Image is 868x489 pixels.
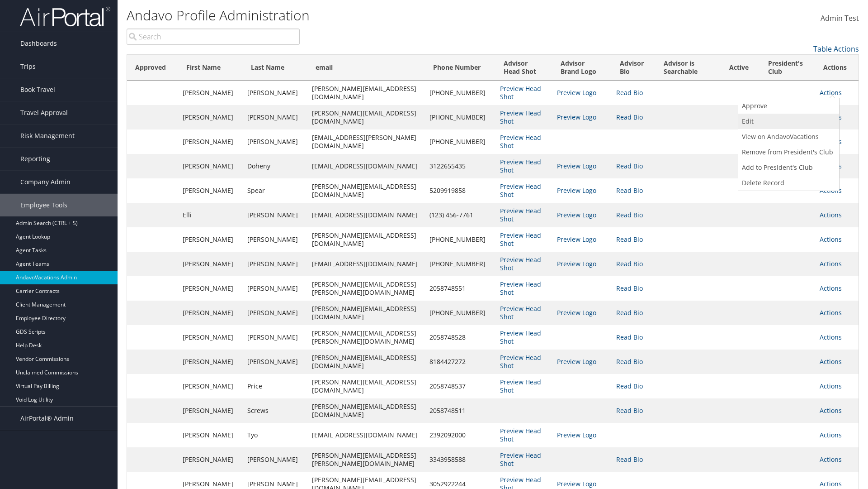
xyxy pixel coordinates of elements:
[243,325,307,350] td: [PERSON_NAME]
[307,154,425,178] td: [EMAIL_ADDRESS][DOMAIN_NAME]
[425,129,495,154] td: [PHONE_NUMBER]
[178,350,243,374] td: [PERSON_NAME]
[20,101,68,124] span: Travel Approval
[813,44,859,54] a: Table Actions
[243,81,307,105] td: [PERSON_NAME]
[616,333,643,341] a: Read Bio
[500,329,541,345] a: Preview Head Shot
[243,398,307,423] td: Screws
[425,301,495,325] td: [PHONE_NUMBER]
[616,186,643,195] a: Read Bio
[616,406,643,415] a: Read Bio
[307,129,425,154] td: [EMAIL_ADDRESS][PERSON_NAME][DOMAIN_NAME]
[20,171,71,193] span: Company Admin
[425,227,495,252] td: [PHONE_NUMBER]
[500,109,541,125] a: Preview Head Shot
[243,447,307,472] td: [PERSON_NAME]
[557,211,596,219] a: Preview Logo
[307,423,425,447] td: [EMAIL_ADDRESS][DOMAIN_NAME]
[307,398,425,423] td: [PERSON_NAME][EMAIL_ADDRESS][DOMAIN_NAME]
[307,203,425,227] td: [EMAIL_ADDRESS][DOMAIN_NAME]
[616,211,643,219] a: Read Bio
[500,451,541,468] a: Preview Head Shot
[307,178,425,203] td: [PERSON_NAME][EMAIL_ADDRESS][DOMAIN_NAME]
[20,78,55,101] span: Book Travel
[738,160,837,175] a: Add to President's Club
[721,55,760,81] th: Active: activate to sort column ascending
[500,206,541,223] a: Preview Head Shot
[178,55,243,81] th: First Name: activate to sort column ascending
[425,447,495,472] td: 3343958588
[500,84,541,101] a: Preview Head Shot
[307,105,425,129] td: [PERSON_NAME][EMAIL_ADDRESS][DOMAIN_NAME]
[127,29,300,45] input: Search
[616,357,643,366] a: Read Bio
[820,211,842,219] a: Actions
[820,333,842,341] a: Actions
[307,350,425,374] td: [PERSON_NAME][EMAIL_ADDRESS][DOMAIN_NAME]
[500,353,541,370] a: Preview Head Shot
[307,55,425,81] th: email: activate to sort column ascending
[557,113,596,121] a: Preview Logo
[20,194,67,216] span: Employee Tools
[500,158,541,174] a: Preview Head Shot
[738,129,837,144] a: View on AndavoVacations
[738,175,837,191] a: Delete Record
[127,6,615,25] h1: Andavo Profile Administration
[425,325,495,350] td: 2058748528
[552,55,612,81] th: Advisor Brand Logo: activate to sort column ascending
[178,81,243,105] td: [PERSON_NAME]
[20,55,36,78] span: Trips
[425,81,495,105] td: [PHONE_NUMBER]
[178,154,243,178] td: [PERSON_NAME]
[820,479,842,488] a: Actions
[557,479,596,488] a: Preview Logo
[821,13,859,23] span: Admin Test
[820,406,842,415] a: Actions
[178,301,243,325] td: [PERSON_NAME]
[425,55,495,81] th: Phone Number: activate to sort column ascending
[616,308,643,317] a: Read Bio
[307,374,425,398] td: [PERSON_NAME][EMAIL_ADDRESS][DOMAIN_NAME]
[738,114,837,129] a: Edit
[760,55,816,81] th: President's Club: activate to sort column ascending
[425,178,495,203] td: 5209919858
[20,148,50,170] span: Reporting
[178,447,243,472] td: [PERSON_NAME]
[821,5,859,33] a: Admin Test
[612,55,656,81] th: Advisor Bio: activate to sort column ascending
[178,423,243,447] td: [PERSON_NAME]
[500,231,541,248] a: Preview Head Shot
[243,301,307,325] td: [PERSON_NAME]
[307,325,425,350] td: [PERSON_NAME][EMAIL_ADDRESS][PERSON_NAME][DOMAIN_NAME]
[178,105,243,129] td: [PERSON_NAME]
[557,259,596,268] a: Preview Logo
[425,398,495,423] td: 2058748511
[500,182,541,199] a: Preview Head Shot
[495,55,552,81] th: Advisor Head Shot: activate to sort column ascending
[557,162,596,170] a: Preview Logo
[307,227,425,252] td: [PERSON_NAME][EMAIL_ADDRESS][DOMAIN_NAME]
[616,382,643,390] a: Read Bio
[815,55,859,81] th: Actions
[243,252,307,276] td: [PERSON_NAME]
[307,276,425,301] td: [PERSON_NAME][EMAIL_ADDRESS][PERSON_NAME][DOMAIN_NAME]
[20,32,57,55] span: Dashboards
[820,431,842,439] a: Actions
[243,154,307,178] td: Doheny
[425,154,495,178] td: 3122655435
[738,98,837,114] a: Approve
[307,447,425,472] td: [PERSON_NAME][EMAIL_ADDRESS][PERSON_NAME][DOMAIN_NAME]
[20,6,110,27] img: airportal-logo.png
[820,382,842,390] a: Actions
[20,125,75,147] span: Risk Management
[616,259,643,268] a: Read Bio
[616,284,643,292] a: Read Bio
[178,325,243,350] td: [PERSON_NAME]
[307,81,425,105] td: [PERSON_NAME][EMAIL_ADDRESS][DOMAIN_NAME]
[500,255,541,272] a: Preview Head Shot
[127,55,178,81] th: Approved: activate to sort column ascending
[500,378,541,394] a: Preview Head Shot
[20,407,74,430] span: AirPortal® Admin
[500,133,541,150] a: Preview Head Shot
